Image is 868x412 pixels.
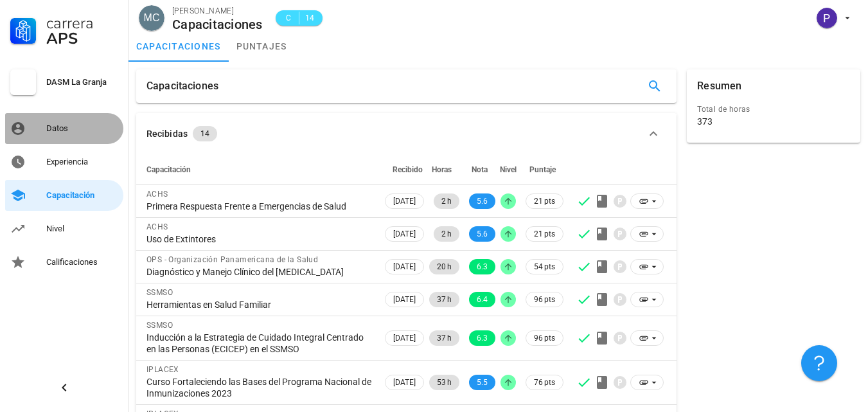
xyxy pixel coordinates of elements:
span: [DATE] [393,331,416,345]
div: 373 [697,116,713,127]
div: DASM La Granja [46,77,118,87]
span: IPLACEX [146,365,179,374]
div: avatar [139,5,164,31]
th: Nota [462,154,498,185]
div: avatar [817,8,837,28]
span: MC [144,5,160,31]
span: 37 h [437,330,452,346]
span: 5.6 [477,226,488,242]
span: SSMSO [146,288,173,297]
span: 6.4 [477,292,488,307]
button: Recibidas 14 [136,113,677,154]
div: APS [46,31,118,46]
div: Primera Respuesta Frente a Emergencias de Salud [146,201,372,212]
span: 2 h [441,193,452,209]
div: Calificaciones [46,257,118,267]
span: OPS - Organización Panamericana de la Salud [146,255,318,264]
div: Experiencia [46,157,118,167]
span: SSMSO [146,321,173,330]
div: Total de horas [697,103,850,116]
span: 37 h [437,292,452,307]
th: Nivel [498,154,518,185]
span: 5.6 [477,193,488,209]
span: [DATE] [393,375,416,390]
span: Recibido [393,165,423,174]
div: Diagnóstico y Manejo Clínico del [MEDICAL_DATA] [146,266,372,278]
span: 6.3 [477,330,488,346]
th: Puntaje [518,154,566,185]
span: Puntaje [529,165,556,174]
a: Datos [5,113,123,144]
div: [PERSON_NAME] [172,4,263,17]
span: ACHS [146,222,168,231]
span: 20 h [437,259,452,274]
div: Herramientas en Salud Familiar [146,299,372,310]
span: 21 pts [534,195,555,208]
span: [DATE] [393,227,416,241]
span: 21 pts [534,228,555,240]
span: 5.5 [477,375,488,390]
span: C [283,12,294,24]
span: Horas [432,165,452,174]
a: Calificaciones [5,247,123,278]
div: Nivel [46,224,118,234]
th: Recibido [382,154,427,185]
span: 96 pts [534,332,555,345]
div: Carrera [46,15,118,31]
span: Nivel [500,165,517,174]
span: Nota [472,165,488,174]
div: Capacitaciones [172,17,263,31]
span: 53 h [437,375,452,390]
span: 6.3 [477,259,488,274]
span: [DATE] [393,292,416,307]
div: Recibidas [146,127,188,141]
div: Uso de Extintores [146,233,372,245]
div: Curso Fortaleciendo las Bases del Programa Nacional de Inmunizaciones 2023 [146,376,372,399]
a: Nivel [5,213,123,244]
a: puntajes [229,31,295,62]
span: 14 [305,12,315,24]
a: Experiencia [5,147,123,177]
span: ACHS [146,190,168,199]
div: Capacitación [46,190,118,201]
a: Capacitación [5,180,123,211]
div: Resumen [697,69,741,103]
th: Horas [427,154,462,185]
span: 2 h [441,226,452,242]
span: [DATE] [393,260,416,274]
div: Datos [46,123,118,134]
span: 96 pts [534,293,555,306]
span: Capacitación [146,165,191,174]
span: 14 [200,126,209,141]
a: capacitaciones [128,31,229,62]
div: Capacitaciones [146,69,218,103]
th: Capacitación [136,154,382,185]
span: 54 pts [534,260,555,273]
span: 76 pts [534,376,555,389]
span: [DATE] [393,194,416,208]
div: Inducción a la Estrategia de Cuidado Integral Centrado en las Personas (ECICEP) en el SSMSO [146,332,372,355]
